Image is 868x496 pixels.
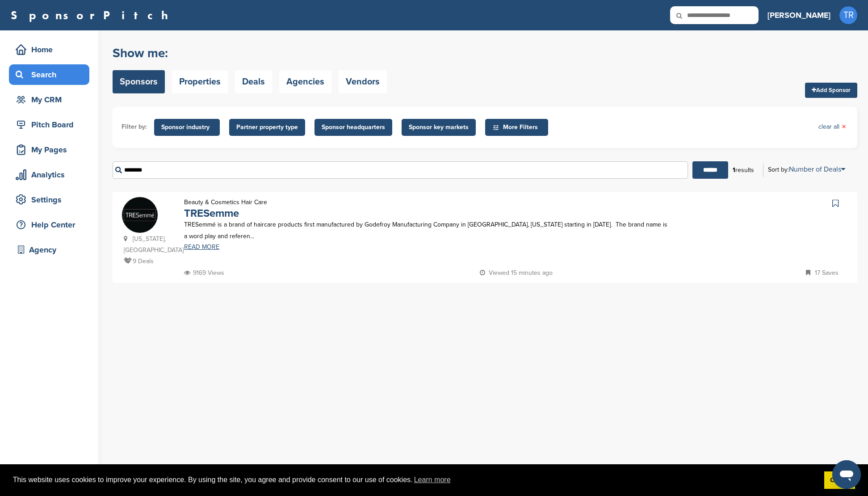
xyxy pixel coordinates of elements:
iframe: Button to launch messaging window [832,460,861,489]
span: Sponsor key markets [409,122,469,132]
span: Sponsor industry [161,122,213,132]
p: TRESemmé is a brand of haircare products first manufactured by Godefroy Manufacturing Company in ... [184,219,671,241]
a: Vendors [339,70,387,93]
a: Deals [235,70,272,93]
div: Search [13,67,89,83]
div: Settings [13,192,89,208]
div: My Pages [13,142,89,158]
a: Settings [9,189,89,210]
div: Help Center [13,217,89,233]
a: [PERSON_NAME] [767,5,830,25]
p: Beauty & Cosmetics Hair Care [184,197,267,208]
div: Sort by: [768,166,845,173]
a: SponsorPitch [11,9,174,21]
a: Search [9,64,89,85]
div: Home [13,42,89,58]
div: My CRM [13,92,89,108]
a: Agency [9,240,89,260]
div: Analytics [13,167,89,183]
a: My CRM [9,89,89,110]
div: Agency [13,242,89,258]
span: This website uses cookies to improve your experience. By using the site, you agree and provide co... [13,473,817,487]
b: 1 [733,166,735,174]
div: results [728,163,759,178]
p: Viewed 15 minutes ago [480,267,553,278]
a: Add Sponsor [805,83,857,98]
img: 10978706 10153746730090200 8957012334372562220 n [122,197,158,233]
div: Pitch Board [13,117,89,133]
span: More Filters [492,122,544,132]
a: Agencies [279,70,331,93]
p: 9 Deals [124,256,175,267]
a: Pitch Board [9,114,89,135]
a: Properties [172,70,228,93]
a: dismiss cookie message [824,471,855,489]
a: Analytics [9,164,89,185]
a: READ MORE [184,244,671,250]
li: Filter by: [122,122,147,132]
span: Sponsor headquarters [322,122,385,132]
p: [US_STATE], [GEOGRAPHIC_DATA] [124,233,175,256]
a: Help Center [9,214,89,235]
a: My Pages [9,139,89,160]
a: learn more about cookies [413,473,452,487]
span: TR [839,6,857,24]
p: 9169 Views [184,267,224,278]
a: clear all× [818,122,846,132]
a: Home [9,39,89,60]
a: TRESemme [184,207,239,220]
a: Sponsors [113,70,165,93]
span: Partner property type [236,122,298,132]
span: × [842,122,846,132]
p: 17 Saves [806,267,839,278]
a: Number of Deals [789,165,845,174]
h2: Show me: [113,45,387,61]
h3: [PERSON_NAME] [767,9,830,21]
